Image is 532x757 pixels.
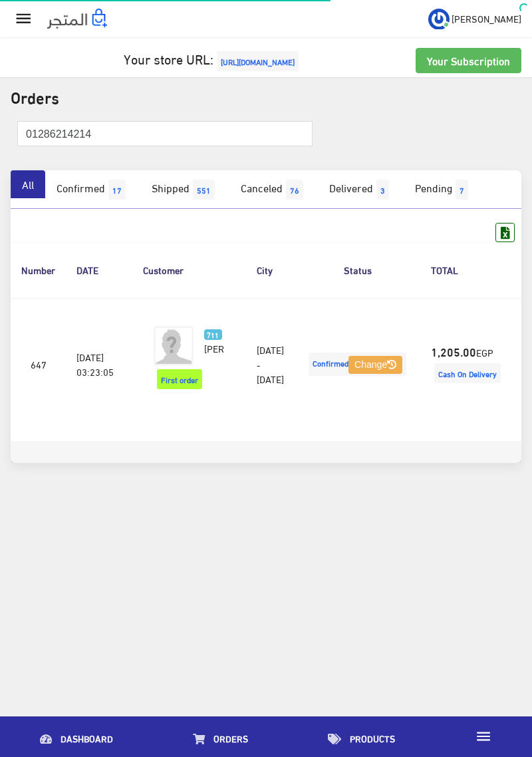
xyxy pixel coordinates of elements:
[428,9,450,30] img: ...
[61,730,113,746] span: Dashboard
[17,121,313,146] input: Search ( Order NO., Phone Number, Name, E-mail )...
[132,242,246,297] th: Customer
[140,170,229,209] a: Shipped551
[318,170,404,209] a: Delivered3
[66,298,132,430] td: [DATE] 03:23:05
[452,10,521,27] span: [PERSON_NAME]
[11,242,66,297] th: Number
[204,326,225,355] a: 711 [PERSON_NAME]
[229,170,318,209] a: Canceled76
[434,363,501,383] span: Cash On Delivery
[193,180,215,200] span: 551
[376,180,389,200] span: 3
[47,9,107,29] img: .
[428,8,521,29] a: ... [PERSON_NAME]
[420,242,515,297] th: TOTAL
[246,298,295,430] td: [DATE] - [DATE]
[350,730,395,746] span: Products
[295,242,420,297] th: Status
[309,353,406,376] span: Confirmed
[475,728,492,745] i: 
[420,298,515,430] td: EGP
[154,326,194,366] img: avatar.png
[217,51,299,71] span: [URL][DOMAIN_NAME]
[11,170,45,198] a: All
[348,356,402,375] button: Change
[416,48,521,73] a: Your Subscription
[204,329,222,341] span: 711
[246,242,295,297] th: City
[404,170,483,209] a: Pending7
[157,369,202,389] span: First order
[108,180,126,200] span: 17
[204,339,275,357] span: [PERSON_NAME]
[14,9,33,29] i: 
[11,88,521,105] h2: Orders
[286,180,303,200] span: 76
[11,298,66,430] td: 647
[66,242,132,297] th: DATE
[456,180,468,200] span: 7
[288,720,435,754] a: Products
[431,343,476,360] strong: 1,205.00
[153,720,288,754] a: Orders
[45,170,140,209] a: Confirmed17
[124,46,302,71] a: Your store URL:[URL][DOMAIN_NAME]
[213,730,248,746] span: Orders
